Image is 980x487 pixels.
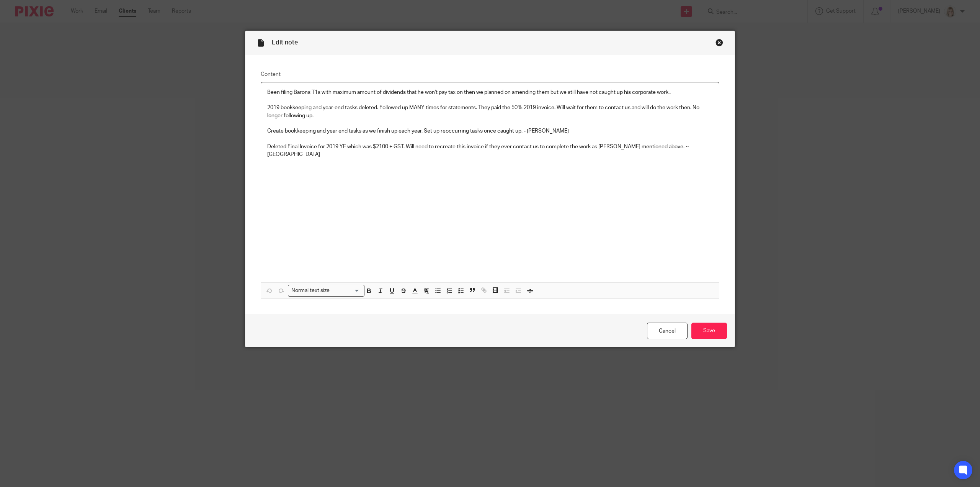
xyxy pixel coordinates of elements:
p: Been filing Barons T1s with maximum amount of dividends that he won't pay tax on then we planned ... [267,89,713,96]
p: Deleted Final Invoice for 2019 YE which was $2100 + GST. Will need to recreate this invoice if th... [267,143,713,159]
input: Search for option [332,287,360,295]
span: Edit note [272,39,298,46]
input: Save [691,323,727,339]
label: Content [261,71,719,78]
a: Cancel [647,323,688,339]
span: Normal text size [290,287,332,295]
div: Search for option [288,285,364,297]
div: Close this dialog window [715,39,723,46]
p: 2019 bookkeeping and year-end tasks deleted. Followed up MANY times for statements. They paid the... [267,104,713,120]
p: Create bookkeeping and year end tasks as we finish up each year. Set up reoccurring tasks once ca... [267,127,713,135]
